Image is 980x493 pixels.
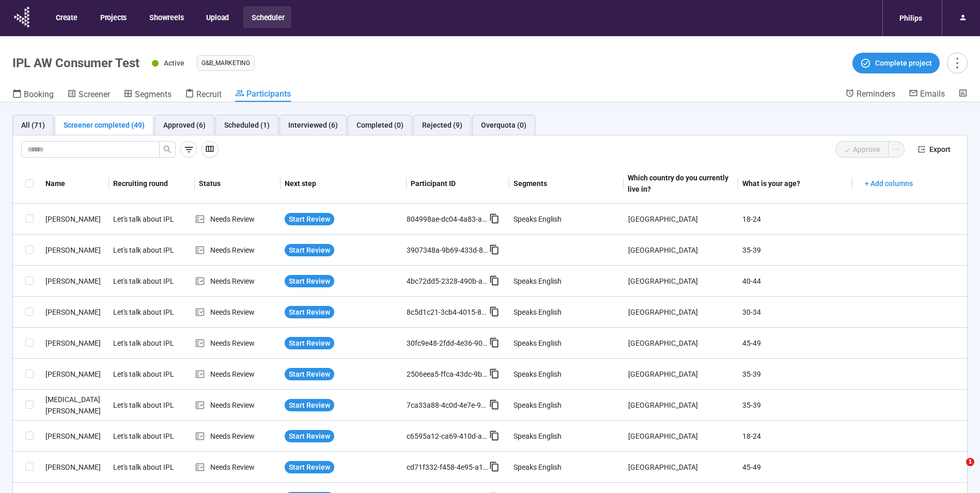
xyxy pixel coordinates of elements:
div: c6595a12-ca69-410d-adf3-c3d1580be377 [407,430,489,442]
div: [PERSON_NAME] [41,430,109,442]
span: more [950,56,964,70]
span: G&B_MARKETING [201,58,250,68]
button: Complete project [852,53,940,73]
button: Start Review [285,306,334,318]
span: Start Review [289,213,330,225]
div: Completed (0) [356,119,403,131]
button: Upload [198,6,236,28]
span: Start Review [289,275,330,287]
div: [GEOGRAPHIC_DATA] [624,364,727,384]
div: Interviewed (6) [288,119,338,131]
div: Needs Review [195,306,281,318]
button: search [159,141,176,158]
span: Booking [24,89,54,99]
div: Speaks English [514,399,562,411]
div: [PERSON_NAME] [41,244,109,256]
div: Approved (6) [163,119,206,131]
div: [GEOGRAPHIC_DATA] [624,426,727,446]
div: Speaks English [514,275,562,287]
div: 7ca33a88-4c0d-4e7e-927a-676f1e8af931 [407,399,489,411]
button: Start Review [285,399,334,411]
div: Let's talk about IPL [109,240,186,260]
div: Speaks English [514,461,562,473]
div: 45-49 [738,457,842,477]
span: Active [164,59,184,67]
div: [GEOGRAPHIC_DATA] [624,271,727,291]
span: Emails [920,89,945,99]
div: Needs Review [195,399,281,411]
button: Start Review [285,244,334,256]
button: Start Review [285,337,334,349]
th: Recruiting round [109,164,195,204]
div: [GEOGRAPHIC_DATA] [624,457,727,477]
div: 35-39 [738,240,842,260]
div: Rejected (9) [422,119,462,131]
div: Scheduled (1) [224,119,270,131]
span: Recruit [196,89,222,99]
button: Start Review [285,213,334,225]
div: Needs Review [195,213,281,225]
div: [GEOGRAPHIC_DATA] [624,333,727,353]
div: 18-24 [738,209,842,229]
div: 30fc9e48-2fdd-4e36-9087-51143b8958db [407,337,489,349]
div: 40-44 [738,271,842,291]
button: Create [48,6,85,28]
th: Participant ID [407,164,509,204]
div: 30-34 [738,302,842,322]
button: Projects [92,6,134,28]
span: 1 [966,458,974,466]
a: Segments [123,88,172,102]
div: Speaks English [514,430,562,442]
div: Speaks English [514,368,562,380]
button: Start Review [285,275,334,287]
div: Speaks English [514,213,562,225]
span: Participants [246,89,291,99]
span: Export [929,144,951,155]
div: 8c5d1c21-3cb4-4015-8d37-8bb95e13d927 [407,306,489,318]
span: Reminders [857,89,895,99]
div: 35-39 [738,364,842,384]
div: Needs Review [195,430,281,442]
button: Start Review [285,368,334,380]
th: Name [41,164,109,204]
th: Next step [281,164,407,204]
div: 4bc72dd5-2328-490b-aaac-b2695e7c09bf [407,275,489,287]
div: What is your age? [742,178,844,189]
span: Complete project [875,57,932,69]
span: Start Review [289,368,330,380]
span: export [918,146,925,153]
a: Emails [909,88,945,101]
th: Status [195,164,281,204]
div: Philips [893,8,928,28]
span: Start Review [289,430,330,442]
a: Booking [12,88,54,102]
span: search [163,145,172,153]
iframe: Intercom live chat [945,458,970,483]
div: Let's talk about IPL [109,457,186,477]
div: [PERSON_NAME] [41,337,109,349]
div: [GEOGRAPHIC_DATA] [624,209,727,229]
span: Screener [79,89,110,99]
div: 3907348a-9b69-433d-8630-ceed1f1d4f62 [407,244,489,256]
div: Needs Review [195,244,281,256]
span: Start Review [289,244,330,256]
div: [GEOGRAPHIC_DATA] [624,240,727,260]
div: 18-24 [738,426,842,446]
div: Speaks English [514,306,562,318]
div: [MEDICAL_DATA][PERSON_NAME] [41,394,109,417]
span: Start Review [289,337,330,349]
div: 804998ae-dc04-4a83-a3de-68115b896e68 [407,213,489,225]
div: Let's talk about IPL [109,426,186,446]
th: Segments [509,164,624,204]
button: + Add columns [857,175,921,192]
div: All (71) [21,119,45,131]
div: Needs Review [195,368,281,380]
div: Overquota (0) [481,119,526,131]
button: Showreels [141,6,191,28]
a: Participants [235,88,291,102]
div: [PERSON_NAME] [41,368,109,380]
div: Needs Review [195,337,281,349]
span: Start Review [289,399,330,411]
div: [PERSON_NAME] [41,275,109,287]
div: Needs Review [195,275,281,287]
